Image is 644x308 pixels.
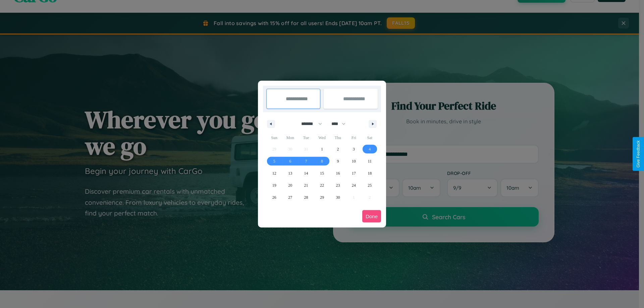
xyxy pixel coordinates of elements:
[353,143,355,155] span: 3
[266,179,282,191] button: 19
[282,191,298,203] button: 27
[298,155,314,167] button: 7
[346,179,362,191] button: 24
[282,132,298,143] span: Mon
[330,191,346,203] button: 30
[346,143,362,155] button: 3
[362,167,378,179] button: 18
[288,167,292,179] span: 13
[298,132,314,143] span: Tue
[305,155,307,167] span: 7
[314,132,330,143] span: Wed
[304,191,308,203] span: 28
[282,155,298,167] button: 6
[337,143,339,155] span: 2
[282,179,298,191] button: 20
[321,155,323,167] span: 8
[288,179,292,191] span: 20
[368,179,372,191] span: 25
[362,143,378,155] button: 4
[330,155,346,167] button: 9
[314,191,330,203] button: 29
[346,167,362,179] button: 17
[314,143,330,155] button: 1
[266,155,282,167] button: 5
[298,191,314,203] button: 28
[266,191,282,203] button: 26
[314,167,330,179] button: 15
[314,179,330,191] button: 22
[330,179,346,191] button: 23
[346,132,362,143] span: Fri
[266,167,282,179] button: 12
[304,179,308,191] span: 21
[636,140,641,168] div: Give Feedback
[272,191,276,203] span: 26
[266,132,282,143] span: Sun
[321,143,323,155] span: 1
[289,155,291,167] span: 6
[362,132,378,143] span: Sat
[337,155,339,167] span: 9
[352,179,356,191] span: 24
[282,167,298,179] button: 13
[330,132,346,143] span: Thu
[336,191,340,203] span: 30
[346,155,362,167] button: 10
[330,143,346,155] button: 2
[298,167,314,179] button: 14
[272,167,276,179] span: 12
[362,179,378,191] button: 25
[368,155,372,167] span: 11
[336,179,340,191] span: 23
[362,155,378,167] button: 11
[352,167,356,179] span: 17
[362,210,381,223] button: Done
[320,179,324,191] span: 22
[368,167,372,179] span: 18
[320,191,324,203] span: 29
[330,167,346,179] button: 16
[352,155,356,167] span: 10
[336,167,340,179] span: 16
[320,167,324,179] span: 15
[298,179,314,191] button: 21
[288,191,292,203] span: 27
[272,179,276,191] span: 19
[314,155,330,167] button: 8
[369,143,371,155] span: 4
[273,155,275,167] span: 5
[304,167,308,179] span: 14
